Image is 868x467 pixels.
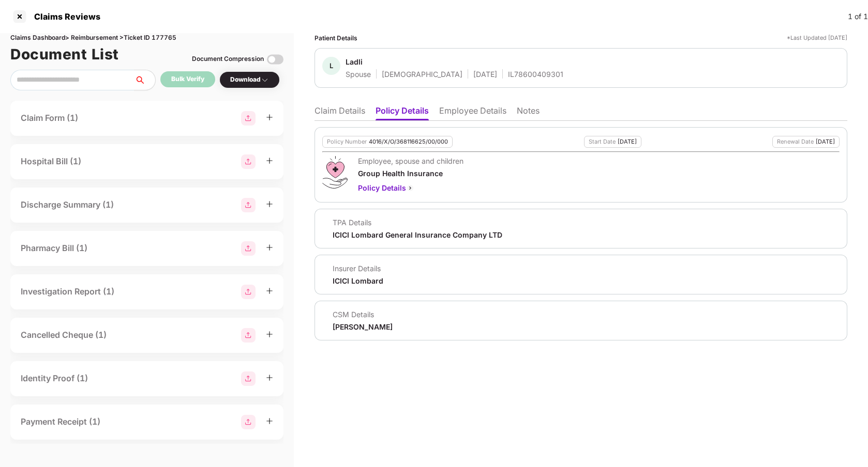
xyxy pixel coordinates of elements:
div: 1 of 1 [848,11,868,22]
img: svg+xml;base64,PHN2ZyBpZD0iR3JvdXBfMjg4MTMiIGRhdGEtbmFtZT0iR3JvdXAgMjg4MTMiIHhtbG5zPSJodHRwOi8vd3... [241,285,256,299]
span: plus [266,114,273,121]
button: search [134,70,156,90]
div: [PERSON_NAME] [333,322,393,332]
h1: Document List [10,43,119,66]
div: Pharmacy Bill (1) [21,242,87,255]
div: Start Date [589,138,616,145]
li: Notes [517,105,540,120]
div: Document Compression [192,54,264,64]
img: svg+xml;base64,PHN2ZyBpZD0iR3JvdXBfMjg4MTMiIGRhdGEtbmFtZT0iR3JvdXAgMjg4MTMiIHhtbG5zPSJodHRwOi8vd3... [241,154,256,169]
img: svg+xml;base64,PHN2ZyBpZD0iR3JvdXBfMjg4MTMiIGRhdGEtbmFtZT0iR3JvdXAgMjg4MTMiIHhtbG5zPSJodHRwOi8vd3... [241,371,256,386]
div: Claims Reviews [28,11,100,22]
span: plus [266,244,273,251]
div: Investigation Report (1) [21,285,114,298]
div: Download [230,75,269,85]
img: svg+xml;base64,PHN2ZyBpZD0iR3JvdXBfMjg4MTMiIGRhdGEtbmFtZT0iR3JvdXAgMjg4MTMiIHhtbG5zPSJodHRwOi8vd3... [241,328,256,343]
div: Bulk Verify [171,74,204,84]
div: [DEMOGRAPHIC_DATA] [382,69,462,79]
div: IL78600409301 [508,69,563,79]
img: svg+xml;base64,PHN2ZyBpZD0iVG9nZ2xlLTMyeDMyIiB4bWxucz0iaHR0cDovL3d3dy53My5vcmcvMjAwMC9zdmciIHdpZH... [267,51,283,68]
span: plus [266,331,273,338]
div: ICICI Lombard General Insurance Company LTD [333,230,502,240]
div: Payment Receipt (1) [21,415,100,428]
div: Ladli [346,57,363,67]
div: Spouse [346,69,371,79]
div: Group Health Insurance [358,168,463,178]
div: Discharge Summary (1) [21,198,114,211]
img: svg+xml;base64,PHN2ZyB4bWxucz0iaHR0cDovL3d3dy53My5vcmcvMjAwMC9zdmciIHdpZHRoPSI0OS4zMiIgaGVpZ2h0PS... [322,156,348,189]
span: search [134,76,155,84]
span: plus [266,374,273,381]
img: svg+xml;base64,PHN2ZyBpZD0iR3JvdXBfMjg4MTMiIGRhdGEtbmFtZT0iR3JvdXAgMjg4MTMiIHhtbG5zPSJodHRwOi8vd3... [241,241,256,256]
div: CSM Details [333,309,393,319]
span: plus [266,417,273,425]
div: Identity Proof (1) [21,372,88,385]
div: ICICI Lombard [333,276,383,286]
img: svg+xml;base64,PHN2ZyBpZD0iRHJvcGRvd24tMzJ4MzIiIHhtbG5zPSJodHRwOi8vd3d3LnczLm9yZy8yMDAwL3N2ZyIgd2... [261,76,269,84]
div: Renewal Date [777,138,814,145]
img: svg+xml;base64,PHN2ZyBpZD0iQmFjay0yMHgyMCIgeG1sbnM9Imh0dHA6Ly93d3cudzMub3JnLzIwMDAvc3ZnIiB3aWR0aD... [406,184,414,192]
img: svg+xml;base64,PHN2ZyBpZD0iR3JvdXBfMjg4MTMiIGRhdGEtbmFtZT0iR3JvdXAgMjg4MTMiIHhtbG5zPSJodHRwOi8vd3... [241,198,256,212]
div: Claims Dashboard > Reimbursement > Ticket ID 177765 [10,33,283,43]
div: [DATE] [473,69,497,79]
span: plus [266,200,273,208]
li: Claim Details [315,105,365,120]
div: Claim Form (1) [21,112,78,124]
div: TPA Details [333,217,502,227]
div: Policy Number [327,138,367,145]
span: plus [266,287,273,294]
div: [DATE] [618,138,637,145]
li: Employee Details [439,105,506,120]
div: Policy Details [358,182,463,194]
div: [DATE] [816,138,835,145]
img: svg+xml;base64,PHN2ZyBpZD0iR3JvdXBfMjg4MTMiIGRhdGEtbmFtZT0iR3JvdXAgMjg4MTMiIHhtbG5zPSJodHRwOi8vd3... [241,415,256,429]
div: 4016/X/O/368116625/00/000 [369,138,448,145]
div: Employee, spouse and children [358,156,463,166]
div: Patient Details [315,33,357,43]
li: Policy Details [376,105,429,120]
div: Insurer Details [333,263,383,273]
span: plus [266,157,273,164]
div: Cancelled Cheque (1) [21,329,107,341]
div: *Last Updated [DATE] [787,33,847,43]
div: L [322,57,340,75]
div: Hospital Bill (1) [21,155,81,168]
img: svg+xml;base64,PHN2ZyBpZD0iR3JvdXBfMjg4MTMiIGRhdGEtbmFtZT0iR3JvdXAgMjg4MTMiIHhtbG5zPSJodHRwOi8vd3... [241,111,256,126]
